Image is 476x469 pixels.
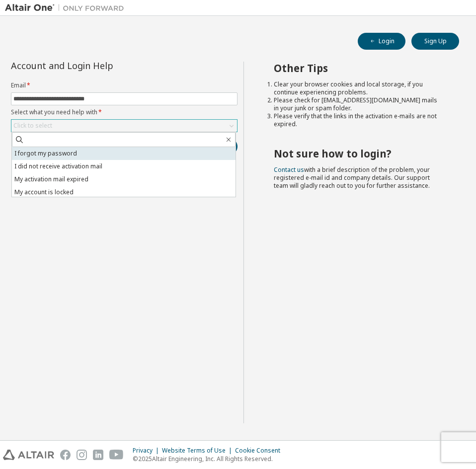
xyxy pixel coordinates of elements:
div: Click to select [13,122,52,130]
label: Email [11,81,238,89]
a: Contact us [274,165,304,174]
h2: Not sure how to login? [274,147,441,160]
div: Cookie Consent [235,447,286,455]
img: instagram.svg [77,450,87,460]
li: Please check for [EMAIL_ADDRESS][DOMAIN_NAME] mails in your junk or spam folder. [274,96,441,112]
div: Website Terms of Use [162,447,235,455]
button: Sign Up [411,33,459,50]
img: altair_logo.svg [3,450,54,460]
img: Altair One [5,3,129,13]
div: Click to select [11,120,237,132]
p: © 2025 Altair Engineering, Inc. All Rights Reserved. [133,455,286,463]
img: facebook.svg [60,450,71,460]
div: Privacy [133,447,162,455]
div: Account and Login Help [11,62,192,70]
li: I forgot my password [12,147,236,160]
img: linkedin.svg [93,450,103,460]
img: youtube.svg [109,450,124,460]
h2: Other Tips [274,62,441,75]
li: Please verify that the links in the activation e-mails are not expired. [274,112,441,128]
li: Clear your browser cookies and local storage, if you continue experiencing problems. [274,80,441,96]
button: Login [358,33,405,50]
span: with a brief description of the problem, your registered e-mail id and company details. Our suppo... [274,165,430,190]
label: Select what you need help with [11,108,238,116]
